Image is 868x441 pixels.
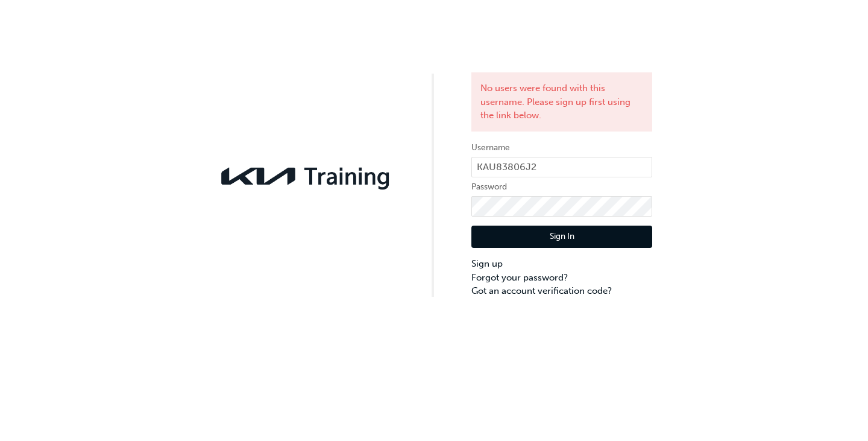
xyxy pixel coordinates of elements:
[471,72,652,132] div: No users were found with this username. Please sign up first using the link below.
[216,160,397,192] img: kia-training
[471,271,652,285] a: Forgot your password?
[471,141,652,155] label: Username
[471,284,652,298] a: Got an account verification code?
[471,257,652,271] a: Sign up
[471,226,652,249] button: Sign In
[471,180,652,194] label: Password
[471,157,652,177] input: Username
